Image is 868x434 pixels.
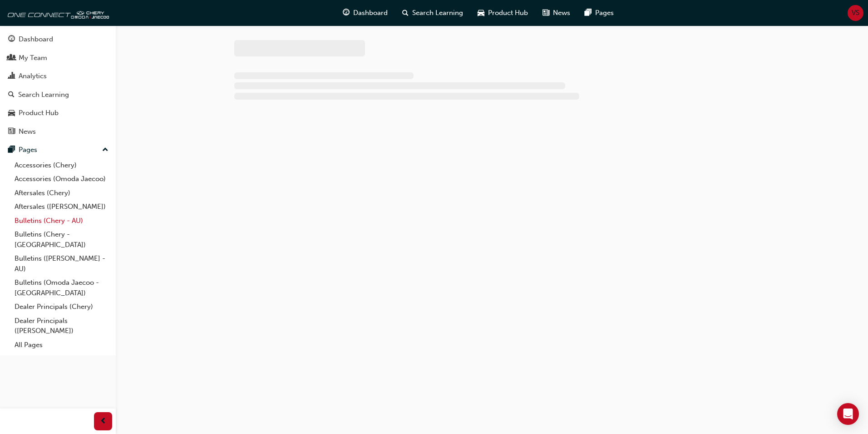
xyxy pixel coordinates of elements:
[102,144,108,156] span: up-icon
[11,300,112,314] a: Dealer Principals (Chery)
[4,31,112,48] a: Dashboard
[4,29,112,141] button: DashboardMy TeamAnalyticsSearch LearningProduct HubNews
[402,7,409,19] span: search-icon
[8,128,15,136] span: news-icon
[553,8,570,18] span: News
[595,8,614,18] span: Pages
[11,200,112,214] a: Aftersales ([PERSON_NAME])
[19,108,59,118] div: Product Hub
[8,35,15,44] span: guage-icon
[343,7,350,19] span: guage-icon
[19,126,36,137] div: News
[11,172,112,186] a: Accessories (Omoda Jaecoo)
[470,4,535,22] a: car-iconProduct Hub
[11,252,112,276] a: Bulletins ([PERSON_NAME] - AU)
[577,4,621,22] a: pages-iconPages
[11,276,112,300] a: Bulletins (Omoda Jaecoo - [GEOGRAPHIC_DATA])
[19,53,47,63] div: My Team
[478,7,484,19] span: car-icon
[488,8,528,18] span: Product Hub
[8,146,15,154] span: pages-icon
[11,186,112,200] a: Aftersales (Chery)
[11,314,112,338] a: Dealer Principals ([PERSON_NAME])
[4,86,112,103] a: Search Learning
[353,8,388,18] span: Dashboard
[395,4,470,22] a: search-iconSearch Learning
[837,403,859,425] div: Open Intercom Messenger
[852,8,859,18] span: VS
[19,71,47,81] div: Analytics
[4,141,112,158] button: Pages
[11,158,112,172] a: Accessories (Chery)
[8,91,15,99] span: search-icon
[4,123,112,140] a: News
[585,7,592,19] span: pages-icon
[8,109,15,117] span: car-icon
[4,50,112,66] a: My Team
[848,5,863,21] button: VS
[5,4,109,22] img: oneconnect
[535,4,577,22] a: news-iconNews
[4,105,112,121] a: Product Hub
[542,7,549,19] span: news-icon
[8,72,15,81] span: chart-icon
[11,227,112,252] a: Bulletins (Chery - [GEOGRAPHIC_DATA])
[11,338,112,352] a: All Pages
[19,145,37,155] div: Pages
[19,34,53,45] div: Dashboard
[100,416,107,427] span: prev-icon
[335,4,395,22] a: guage-iconDashboard
[412,8,463,18] span: Search Learning
[11,214,112,228] a: Bulletins (Chery - AU)
[18,90,69,100] div: Search Learning
[4,68,112,85] a: Analytics
[8,54,15,62] span: people-icon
